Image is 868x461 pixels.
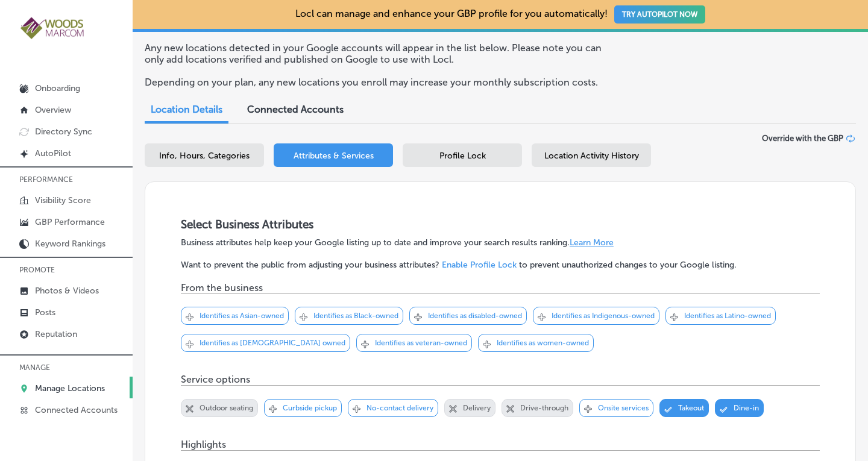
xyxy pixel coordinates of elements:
[428,312,522,320] p: Identifies as disabled-owned
[283,404,337,412] p: Curbside pickup
[684,312,771,320] p: Identifies as Latino-owned
[145,42,607,65] p: Any new locations detected in your Google accounts will appear in the list below. Please note you...
[200,312,284,320] p: Identifies as Asian-owned
[762,134,843,143] span: Override with the GBP
[734,404,759,412] p: Dine-in
[294,151,374,161] span: Attributes & Services
[35,148,71,158] p: AutoPilot
[181,218,820,231] h3: Select Business Attributes
[35,105,71,115] p: Overview
[678,404,704,412] p: Takeout
[181,260,820,270] p: Want to prevent the public from adjusting your business attributes? to prevent unauthorized chang...
[159,151,250,161] span: Info, Hours, Categories
[181,282,263,293] p: From the business
[375,339,467,347] p: Identifies as veteran-owned
[35,383,105,394] p: Manage Locations
[35,239,105,249] p: Keyword Rankings
[181,374,250,385] p: Service options
[181,439,226,450] p: Highlights
[35,405,118,415] p: Connected Accounts
[200,404,253,412] p: Outdoor seating
[35,329,77,339] p: Reputation
[570,237,614,248] a: Learn More
[463,404,491,412] p: Delivery
[614,5,705,24] button: TRY AUTOPILOT NOW
[35,127,92,137] p: Directory Sync
[35,286,99,296] p: Photos & Videos
[247,104,344,115] span: Connected Accounts
[366,404,433,412] p: No-contact delivery
[181,237,820,248] p: Business attributes help keep your Google listing up to date and improve your search results rank...
[35,307,55,318] p: Posts
[544,151,639,161] span: Location Activity History
[497,339,589,347] p: Identifies as women-owned
[35,83,80,93] p: Onboarding
[19,16,86,40] img: 4a29b66a-e5ec-43cd-850c-b989ed1601aaLogo_Horizontal_BerryOlive_1000.jpg
[200,339,345,347] p: Identifies as [DEMOGRAPHIC_DATA] owned
[313,312,398,320] p: Identifies as Black-owned
[598,404,649,412] p: Onsite services
[151,104,222,115] span: Location Details
[145,77,607,88] p: Depending on your plan, any new locations you enroll may increase your monthly subscription costs.
[552,312,655,320] p: Identifies as Indigenous-owned
[35,195,91,205] p: Visibility Score
[520,404,568,412] p: Drive-through
[442,260,517,270] a: Enable Profile Lock
[439,151,486,161] span: Profile Lock
[35,217,105,227] p: GBP Performance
